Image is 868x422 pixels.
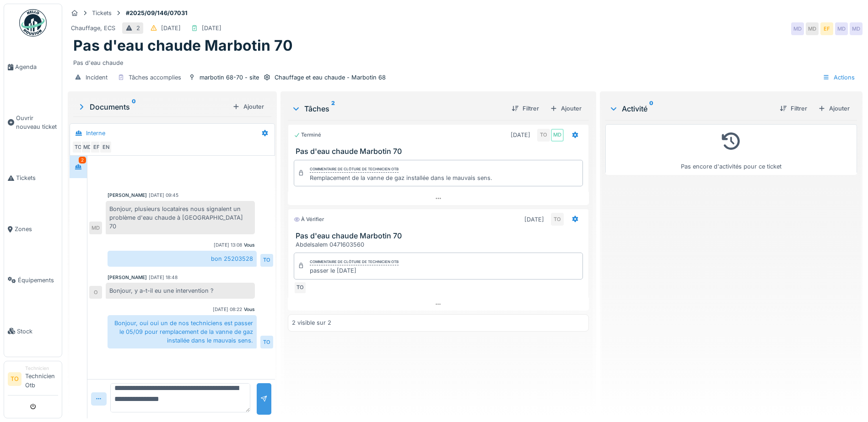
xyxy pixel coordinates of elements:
[4,254,62,306] a: Équipements
[106,201,255,235] div: Bonjour, plusieurs locataires nous signalent un problème d'eau chaude à [GEOGRAPHIC_DATA] 70
[18,276,58,285] span: Équipements
[511,131,530,139] div: [DATE]
[4,42,62,93] a: Agenda
[72,141,85,153] div: TO
[310,266,399,275] div: passer le [DATE]
[819,71,859,84] div: Actions
[296,147,585,156] h3: Pas d'eau chaude Marbotin 70
[244,242,255,248] div: Vous
[611,128,851,171] div: Pas encore d'activités pour ce ticket
[551,213,564,226] div: TO
[229,100,268,113] div: Ajouter
[649,103,653,114] sup: 0
[90,141,103,153] div: EF
[19,9,47,37] img: Badge_color-CXgf-gQk.svg
[4,306,62,357] a: Stock
[136,24,140,32] div: 2
[122,9,191,17] strong: #2025/09/146/07031
[73,55,857,67] div: Pas d'eau chaude
[99,141,112,153] div: EN
[291,103,504,114] div: Tâches
[331,103,335,114] sup: 2
[86,73,108,82] div: Incident
[275,73,386,82] div: Chauffage et eau chaude - Marbotin 68
[16,114,58,131] span: Ouvrir nouveau ticket
[213,306,242,313] div: [DATE] 08:22
[310,166,399,173] div: Commentaire de clôture de Technicien Otb
[850,22,863,35] div: MD
[835,22,848,35] div: MD
[108,315,257,349] div: Bonjour, oui oui un de nos techniciens est passer le 05/09 pour remplacement de la vanne de gaz i...
[537,129,550,142] div: TO
[86,129,105,137] div: Interne
[296,232,585,240] h3: Pas d'eau chaude Marbotin 70
[108,251,257,267] div: bon 25203528
[4,204,62,255] a: Zones
[81,141,94,153] div: MD
[546,102,585,115] div: Ajouter
[814,102,853,115] div: Ajouter
[776,102,811,115] div: Filtrer
[106,283,255,299] div: Bonjour, y a-t-il eu une intervention ?
[15,225,58,233] span: Zones
[108,274,147,281] div: [PERSON_NAME]
[129,73,181,82] div: Tâches accomplies
[820,22,833,35] div: EF
[71,24,115,32] div: Chauffage, ECS
[260,336,273,348] div: TO
[92,9,112,17] div: Tickets
[806,22,819,35] div: MD
[17,327,58,336] span: Stock
[4,153,62,204] a: Tickets
[132,101,136,112] sup: 0
[294,281,307,294] div: TO
[292,318,331,327] div: 2 visible sur 2
[524,215,544,224] div: [DATE]
[202,24,221,32] div: [DATE]
[149,274,178,281] div: [DATE] 18:48
[551,129,564,142] div: MD
[73,37,293,54] h1: Pas d'eau chaude Marbotin 70
[260,254,273,267] div: TO
[77,101,229,112] div: Documents
[294,216,324,223] div: À vérifier
[25,365,58,372] div: Technicien
[161,24,181,32] div: [DATE]
[16,174,58,182] span: Tickets
[199,73,259,82] div: marbotin 68-70 - site
[89,222,102,234] div: MD
[8,365,58,396] a: TO TechnicienTechnicien Otb
[214,242,242,248] div: [DATE] 13:08
[296,240,585,249] div: Abdelsalem 0471603560
[79,157,86,164] div: 2
[294,131,321,139] div: Terminé
[89,286,102,299] div: O
[15,63,58,71] span: Agenda
[244,306,255,313] div: Vous
[25,365,58,393] li: Technicien Otb
[310,174,492,182] div: Remplacement de la vanne de gaz installée dans le mauvais sens.
[508,102,543,115] div: Filtrer
[791,22,804,35] div: MD
[310,259,399,265] div: Commentaire de clôture de Technicien Otb
[4,93,62,153] a: Ouvrir nouveau ticket
[149,192,178,199] div: [DATE] 09:45
[108,192,147,199] div: [PERSON_NAME]
[8,372,22,386] li: TO
[609,103,772,114] div: Activité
